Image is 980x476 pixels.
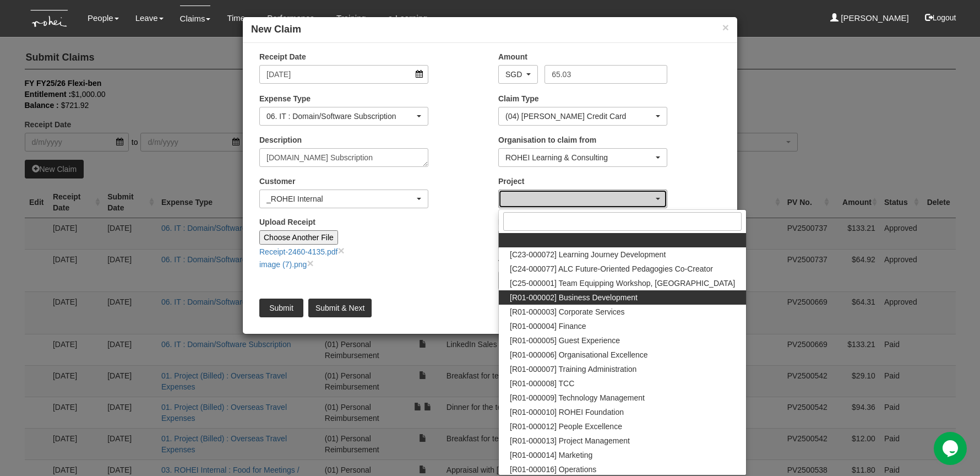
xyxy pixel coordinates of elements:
span: [R01-000005] Guest Experience [510,335,620,346]
label: Upload Receipt [259,217,315,228]
button: SGD [498,65,538,84]
input: Search [503,212,742,231]
div: _ROHEI Internal [266,193,415,204]
label: Description [259,134,302,145]
a: close [337,244,344,257]
span: [C24-000077] ALC Future-Oriented Pedagogies Co-Creator [510,263,713,274]
span: [R01-000006] Organisational Excellence [510,349,648,360]
span: [C23-000072] Learning Journey Development [510,249,666,260]
input: d/m/yyyy [259,65,428,84]
input: Submit & Next [308,299,372,317]
label: Claim Type [498,93,539,104]
a: Receipt-2460-4135.pdf [259,247,337,256]
div: ROHEI Learning & Consulting [505,152,654,163]
span: [R01-000014] Marketing [510,450,592,461]
input: Choose Another File [259,230,338,245]
input: Submit [259,299,303,317]
span: [R01-000003] Corporate Services [510,306,625,317]
span: [R01-000002] Business Development [510,292,638,303]
div: (04) [PERSON_NAME] Credit Card [505,111,654,122]
label: Project [498,176,524,187]
span: [R01-000012] People Excellence [510,421,622,432]
span: [R01-000004] Finance [510,321,586,332]
span: [R01-000009] Technology Management [510,392,645,403]
div: SGD [505,69,524,80]
iframe: chat widget [934,432,969,465]
div: 06. IT : Domain/Software Subscription [266,111,415,122]
span: [R01-000008] TCC [510,378,574,389]
button: 06. IT : Domain/Software Subscription [259,107,428,126]
a: close [307,257,313,269]
span: [R01-000007] Training Administration [510,364,636,375]
button: × [722,21,729,33]
span: [C25-000001] Team Equipping Workshop, [GEOGRAPHIC_DATA] [510,278,735,289]
button: _ROHEI Internal [259,190,428,208]
label: Customer [259,176,295,187]
button: (04) Roy's Credit Card [498,107,667,126]
a: image (7).png [259,260,307,269]
button: ROHEI Learning & Consulting [498,148,667,167]
label: Receipt Date [259,51,306,62]
span: [R01-000013] Project Management [510,435,630,446]
label: Amount [498,51,527,62]
span: [R01-000010] ROHEI Foundation [510,407,624,418]
label: Expense Type [259,93,311,104]
span: [R01-000016] Operations [510,464,596,475]
b: New Claim [251,24,301,35]
label: Organisation to claim from [498,134,596,145]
